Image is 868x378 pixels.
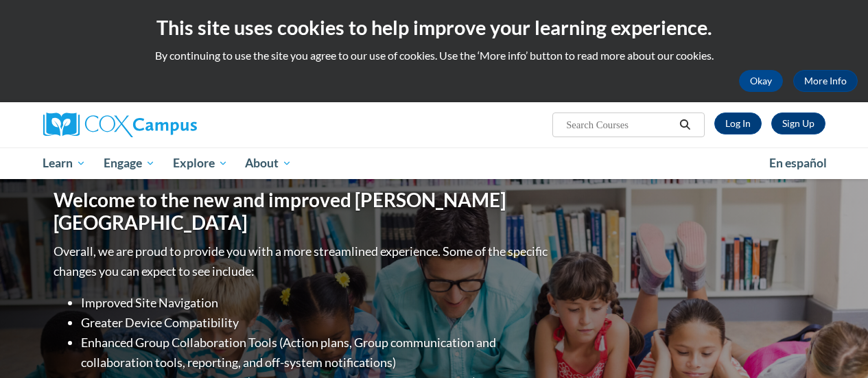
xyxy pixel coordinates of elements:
span: Engage [104,155,155,172]
a: Explore [164,147,237,179]
input: Search Courses [565,117,675,133]
img: Cox Campus [43,113,197,137]
p: By continuing to use the site you agree to our use of cookies. Use the ‘More info’ button to read... [10,48,858,63]
a: En español [760,149,836,178]
li: Greater Device Compatibility [81,313,551,333]
h2: This site uses cookies to help improve your learning experience. [10,14,858,41]
div: Main menu [33,147,836,179]
h1: Welcome to the new and improved [PERSON_NAME][GEOGRAPHIC_DATA] [54,189,551,235]
a: Log In [714,113,762,134]
a: Register [771,113,825,134]
li: Improved Site Navigation [81,293,551,313]
span: Learn [43,155,86,172]
iframe: Button to launch messaging window [813,323,857,367]
a: Cox Campus [43,113,290,137]
span: About [245,155,292,172]
span: Explore [173,155,228,172]
a: Learn [34,147,95,179]
button: Search [675,117,695,133]
a: Engage [95,147,164,179]
button: Okay [739,70,783,92]
a: More Info [793,70,858,92]
a: About [236,147,301,179]
li: Enhanced Group Collaboration Tools (Action plans, Group communication and collaboration tools, re... [81,333,551,373]
span: En español [769,156,827,170]
p: Overall, we are proud to provide you with a more streamlined experience. Some of the specific cha... [54,241,551,281]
